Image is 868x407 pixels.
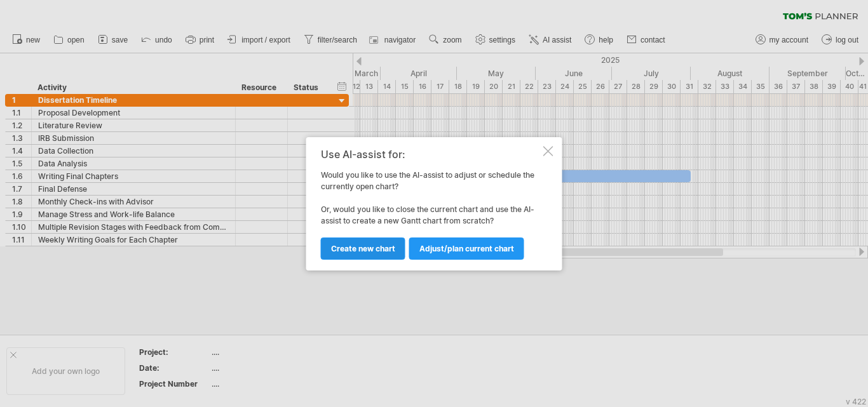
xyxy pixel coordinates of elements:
[321,149,541,160] div: Use AI-assist for:
[409,237,524,260] a: Adjust/plan current chart
[331,244,395,253] span: Create new chart
[321,149,541,259] div: Would you like to use the AI-assist to adjust or schedule the currently open chart? Or, would you...
[321,237,405,260] a: Create new chart
[419,244,514,253] span: Adjust/plan current chart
